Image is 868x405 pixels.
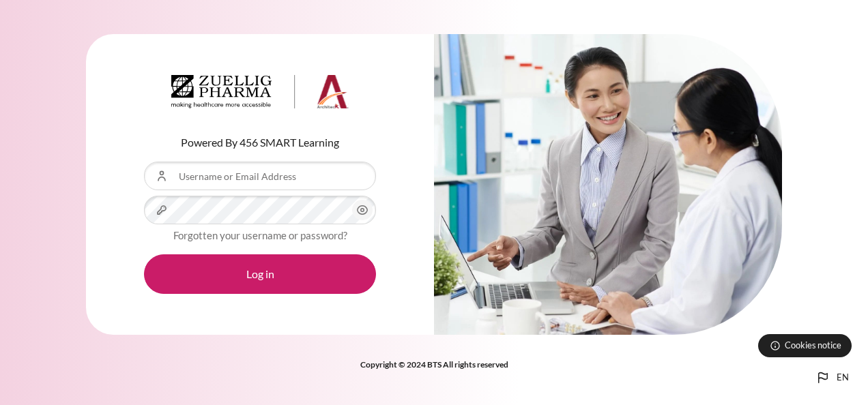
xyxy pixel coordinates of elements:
input: Username or Email Address [144,162,376,190]
img: Architeck [171,75,349,109]
strong: Copyright © 2024 BTS All rights reserved [360,359,508,370]
span: en [837,371,849,385]
button: Log in [144,254,376,294]
a: Forgotten your username or password? [173,229,347,241]
p: Powered By 456 SMART Learning [144,134,376,151]
a: Architeck [171,75,349,115]
span: Cookies notice [785,339,841,352]
button: Languages [809,364,854,391]
button: Cookies notice [758,334,852,357]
